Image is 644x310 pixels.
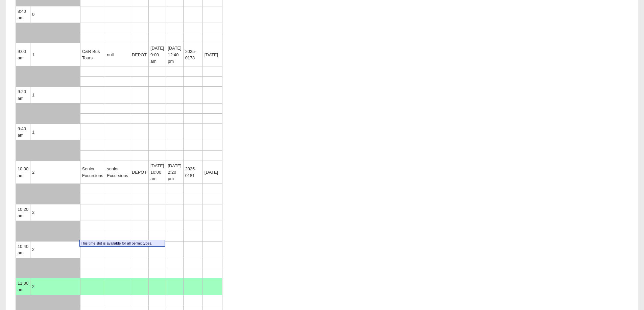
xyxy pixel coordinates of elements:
[32,92,34,97] font: 1
[32,210,34,215] font: 2
[16,161,30,184] td: 10:00 am
[130,43,148,66] td: DEPOT
[16,43,30,66] td: 9:00 am
[166,43,183,66] td: [DATE] 12:40 pm
[16,241,30,258] td: 10:40 am
[32,130,34,135] font: 1
[166,161,183,184] td: [DATE] 2:20 pm
[202,43,222,66] td: [DATE]
[32,12,34,17] font: 0
[149,161,166,184] td: [DATE] 10:00 am
[16,124,30,140] td: 9:40 am
[81,241,152,245] td: This time slot is available for all permit types.
[183,43,202,66] td: 2025-0178
[32,170,34,175] font: 2
[32,52,34,57] font: 1
[16,204,30,221] td: 10:20 am
[32,247,34,252] font: 2
[16,278,30,295] td: 11:00 am
[105,161,130,184] td: senior Excursions
[183,161,202,184] td: 2025-0181
[16,87,30,103] td: 9:20 am
[80,43,105,66] td: C&R Bus Tours
[32,284,34,289] font: 2
[202,161,222,184] td: [DATE]
[130,161,148,184] td: DEPOT
[80,161,105,184] td: Senior Excursions
[105,43,130,66] td: null
[149,43,166,66] td: [DATE] 9:00 am
[16,6,30,23] td: 8:40 am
